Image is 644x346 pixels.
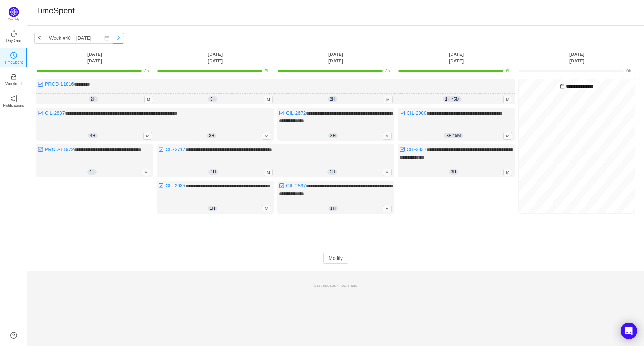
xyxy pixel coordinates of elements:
[396,50,517,65] th: [DATE] [DATE]
[286,110,306,116] a: CIL-2672
[407,110,427,116] a: CIL-2900
[144,96,153,103] span: M
[279,110,284,116] img: 10318
[449,169,458,175] span: 3h
[262,132,271,140] span: M
[34,50,155,65] th: [DATE] [DATE]
[328,206,338,211] span: 1h
[155,50,275,65] th: [DATE] [DATE]
[621,323,637,339] div: Открыть службу сообщений Intercom
[275,50,396,65] th: [DATE] [DATE]
[158,183,164,188] img: 10318
[384,96,393,103] span: M
[88,133,97,138] span: 4h
[327,169,337,175] span: 2h
[328,96,337,102] span: 2h
[503,96,512,103] span: M
[10,332,17,339] a: icon: question-circle
[208,169,218,175] span: 1h
[113,33,124,44] button: icon: right
[4,59,23,65] p: TimeSpent
[9,7,19,17] img: Quantify
[264,96,273,103] span: M
[385,69,390,73] span: 8h
[323,253,348,264] button: Modify
[10,95,17,102] i: icon: notification
[45,33,113,44] input: Select a week
[158,147,164,152] img: 10318
[166,147,185,152] a: CIL-2717
[10,76,17,82] a: icon: inboxWorkload
[265,69,269,73] span: 8h
[314,283,358,287] span: Last update:
[3,102,24,108] p: Notifications
[506,69,510,73] span: 8h
[208,206,217,211] span: 1h
[8,17,20,22] p: Quantify
[286,183,306,188] a: CIL-2897
[104,36,109,41] i: icon: calendar
[279,183,284,188] img: 10318
[10,73,17,80] i: icon: inbox
[144,69,149,73] span: 8h
[5,81,22,87] p: Workload
[45,147,74,152] a: PROD-11972
[444,133,463,138] span: 3h 15m
[166,183,185,188] a: CIL-2935
[36,5,75,16] h1: TimeSpent
[517,50,637,65] th: [DATE] [DATE]
[87,169,97,175] span: 2h
[143,132,152,140] span: M
[328,133,338,138] span: 3h
[142,169,150,176] span: M
[503,169,512,176] span: M
[38,147,43,152] img: 10318
[560,84,564,89] i: icon: calendar
[399,147,405,152] img: 10318
[383,205,392,212] span: M
[207,133,216,138] span: 3h
[45,110,65,116] a: CIL-2837
[45,81,74,87] a: PROD-11816
[34,33,45,44] button: icon: left
[399,110,405,116] img: 10318
[10,30,17,37] i: icon: coffee
[443,96,462,102] span: 1h 45m
[38,81,43,87] img: 10318
[10,97,17,104] a: icon: notificationNotifications
[10,54,17,61] a: icon: clock-circleTimeSpent
[10,32,17,39] a: icon: coffeeDay One
[383,132,392,140] span: M
[208,96,217,102] span: 3h
[38,110,43,116] img: 10318
[407,147,427,152] a: CIL-2837
[503,132,512,140] span: M
[6,37,21,44] p: Day One
[336,283,358,287] span: 7 hours ago
[262,205,271,212] span: M
[10,52,17,59] i: icon: clock-circle
[626,69,631,73] span: 0h
[383,169,392,176] span: M
[264,169,273,176] span: M
[89,96,98,102] span: 2h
